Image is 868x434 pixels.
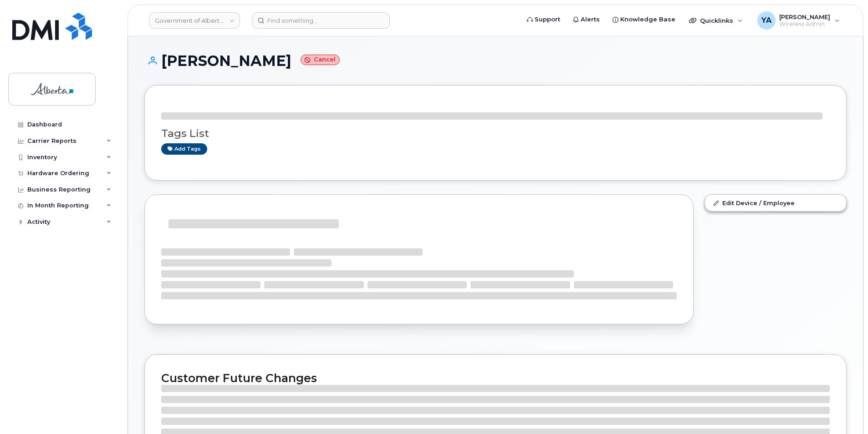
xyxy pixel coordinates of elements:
[161,128,830,139] h3: Tags List
[144,53,847,69] h1: [PERSON_NAME]
[705,195,846,211] a: Edit Device / Employee
[161,143,207,155] a: Add tags
[301,55,340,65] small: Cancel
[161,371,830,385] h2: Customer Future Changes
